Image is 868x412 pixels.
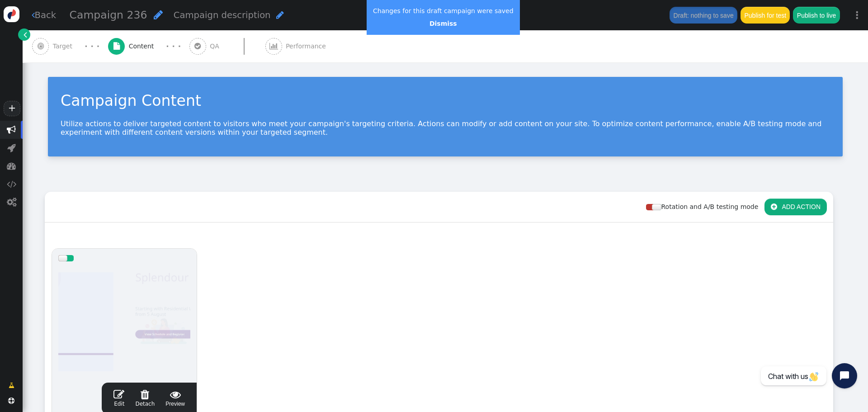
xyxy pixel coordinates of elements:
[846,2,868,28] a: ⋮
[32,10,35,19] span: 
[38,43,44,50] span: 
[7,143,16,152] span: 
[741,7,790,23] button: Publish for test
[166,40,181,52] div: · · ·
[32,30,108,62] a:  Target · · ·
[4,6,19,22] img: logo-icon.svg
[2,377,21,393] a: 
[70,9,147,21] span: Campaign 236
[7,161,16,170] span: 
[129,42,158,51] span: Content
[165,389,185,400] span: 
[194,43,201,50] span: 
[135,389,155,407] span: Detach
[276,10,284,19] span: 
[429,20,457,27] a: Dismiss
[174,10,271,20] span: Campaign description
[113,43,120,50] span: 
[210,42,223,51] span: QA
[113,389,124,400] span: 
[108,30,189,62] a:  Content · · ·
[113,389,124,408] a: Edit
[135,389,155,408] a: Detach
[61,90,830,112] div: Campaign Content
[793,7,840,23] button: Publish to live
[189,30,265,62] a:  QA
[154,9,163,20] span: 
[165,389,185,408] a: Preview
[670,7,737,23] button: Draft: nothing to save
[4,101,20,116] a: +
[165,389,185,408] span: Preview
[646,202,764,212] div: Rotation and A/B testing mode
[269,43,278,50] span: 
[771,203,777,210] span: 
[61,119,830,137] p: Utilize actions to deliver targeted content to visitors who meet your campaign's targeting criter...
[85,40,99,52] div: · · ·
[53,42,76,51] span: Target
[32,9,57,22] a: Back
[135,389,155,400] span: 
[286,42,330,51] span: Performance
[9,381,14,390] span: 
[764,199,827,215] button: ADD ACTION
[265,30,346,62] a:  Performance
[18,28,30,41] a: 
[7,125,16,134] span: 
[7,180,16,189] span: 
[7,198,16,207] span: 
[8,398,14,404] span: 
[24,30,27,39] span: 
